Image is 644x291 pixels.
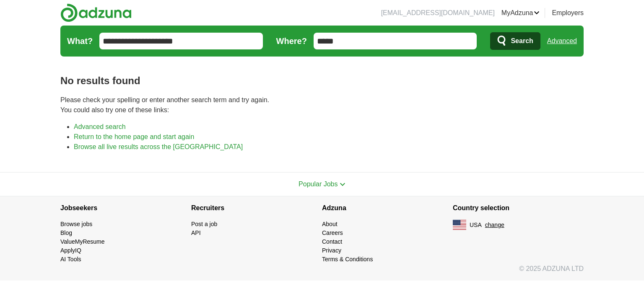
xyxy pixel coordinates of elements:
[54,264,590,281] div: © 2025 ADZUNA LTD
[511,33,533,49] span: Search
[191,229,201,236] a: API
[60,95,584,115] p: Please check your spelling or enter another search term and try again. You could also try one of ...
[74,143,243,150] a: Browse all live results across the [GEOGRAPHIC_DATA]
[322,229,343,236] a: Careers
[60,256,81,263] a: AI Tools
[60,3,132,22] img: Adzuna logo
[299,180,338,188] span: Popular Jobs
[381,8,495,18] li: [EMAIL_ADDRESS][DOMAIN_NAME]
[60,247,81,254] a: ApplyIQ
[453,220,466,230] img: US flag
[490,32,540,50] button: Search
[276,35,307,47] label: Where?
[501,8,540,18] a: MyAdzuna
[322,247,341,254] a: Privacy
[60,73,584,88] h1: No results found
[470,221,482,229] span: USA
[322,256,373,263] a: Terms & Conditions
[74,133,194,140] a: Return to the home page and start again
[74,123,126,130] a: Advanced search
[547,33,577,49] a: Advanced
[552,8,584,18] a: Employers
[60,229,72,236] a: Blog
[453,196,584,220] h4: Country selection
[191,221,217,227] a: Post a job
[340,183,345,186] img: toggle icon
[485,221,504,229] button: change
[60,221,92,227] a: Browse jobs
[67,35,93,47] label: What?
[322,238,342,245] a: Contact
[60,238,105,245] a: ValueMyResume
[322,221,338,227] a: About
